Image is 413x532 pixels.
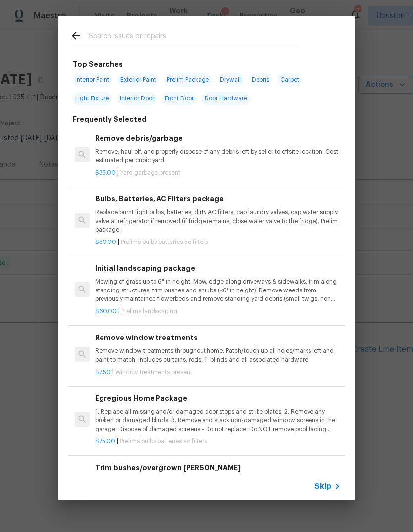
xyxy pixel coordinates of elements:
span: Window treatments present [115,369,192,375]
span: Interior Paint [72,73,112,87]
input: Search issues or repairs [89,30,299,45]
h6: Trim bushes/overgrown [PERSON_NAME] [95,462,341,473]
p: | [95,238,341,246]
h6: Remove window treatments [95,332,341,343]
h6: Frequently Selected [73,114,147,125]
p: | [95,437,341,446]
span: Debris [249,73,272,87]
span: Drywall [217,73,244,87]
span: Prelims bulbs batteries ac filters [120,438,207,444]
span: Interior Door [117,92,157,105]
h6: Remove debris/garbage [95,133,341,144]
span: $35.00 [95,170,116,176]
span: Carpet [277,73,302,87]
p: | [95,169,341,177]
span: $60.00 [95,308,117,314]
p: Replace burnt light bulbs, batteries, dirty AC filters, cap laundry valves, cap water supply valv... [95,208,341,234]
span: Yard garbage present [120,170,180,176]
h6: Initial landscaping package [95,263,341,274]
p: Remove window treatments throughout home. Patch/touch up all holes/marks left and paint to match.... [95,347,341,364]
h6: Bulbs, Batteries, AC Filters package [95,193,341,204]
p: Mowing of grass up to 6" in height. Mow, edge along driveways & sidewalks, trim along standing st... [95,278,341,303]
p: | [95,368,341,377]
span: Prelims landscaping [121,308,177,314]
span: $50.00 [95,239,116,245]
span: Door Hardware [202,92,250,105]
p: | [95,307,341,316]
span: Prelims bulbs batteries ac filters [121,239,208,245]
span: Exterior Paint [117,73,159,87]
span: $7.50 [95,369,111,375]
p: Remove, haul off, and properly dispose of any debris left by seller to offsite location. Cost est... [95,148,341,165]
span: Prelim Package [164,73,212,87]
span: Light Fixture [72,92,112,105]
p: 1. Replace all missing and/or damaged door stops and strike plates. 2. Remove any broken or damag... [95,408,341,433]
h6: Egregious Home Package [95,393,341,404]
span: Front Door [162,92,197,105]
span: $75.00 [95,438,115,444]
span: Skip [314,482,331,491]
h6: Top Searches [73,59,123,70]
